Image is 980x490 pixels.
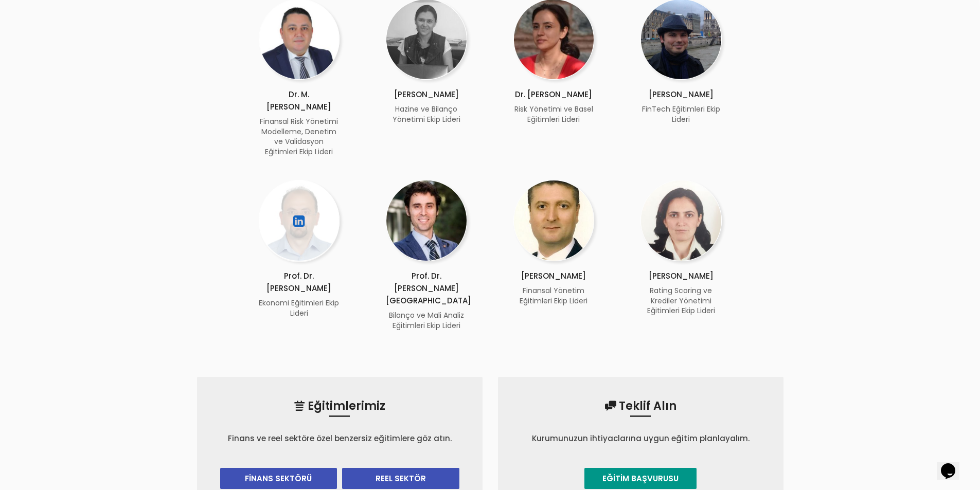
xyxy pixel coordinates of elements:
[260,116,338,157] span: Finansal Risk Yönetimi Modelleme, Denetim ve Validasyon Eğitimleri Ekip Lideri
[642,104,720,124] span: FinTech Eğitimleri Ekip Lideri
[513,88,595,101] p: Dr. [PERSON_NAME]
[514,104,593,124] span: Risk Yönetimi ve Basel Eğitimleri Lideri
[259,298,339,318] span: Ekonomi Eğitimleri Ekip Lideri
[513,270,595,282] p: [PERSON_NAME]
[220,432,459,445] p: Finans ve reel sektöre özel benzersiz eğitimlere göz atın.
[640,88,722,101] p: [PERSON_NAME]
[393,104,460,124] span: Hazine ve Bilanço Yönetimi Ekip Lideri
[584,468,697,489] a: EĞİTİM BAŞVURUSU
[386,88,467,101] p: [PERSON_NAME]
[259,270,340,295] p: Prof. Dr. [PERSON_NAME]
[647,285,715,316] span: Rating Scoring ve Krediler Yönetimi Eğitimleri Ekip Lideri
[937,449,970,480] iframe: chat widget
[640,270,722,282] p: [PERSON_NAME]
[520,285,587,306] span: Finansal Yönetim Eğitimleri Ekip Lideri
[220,400,459,417] h4: Eğitimlerimiz
[342,468,459,489] a: REEL SEKTÖR
[521,400,760,417] h4: Teklif Alın
[389,310,464,331] span: Bilanço ve Mali Analiz Eğitimleri Ekip Lideri
[259,88,340,113] p: Dr. M. [PERSON_NAME]
[521,432,760,445] p: Kurumunuzun ihtiyaclarına uygun eğitim planlayalım.
[386,270,467,307] p: Prof. Dr. [PERSON_NAME] [GEOGRAPHIC_DATA]
[220,468,337,489] a: FİNANS SEKTÖRÜ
